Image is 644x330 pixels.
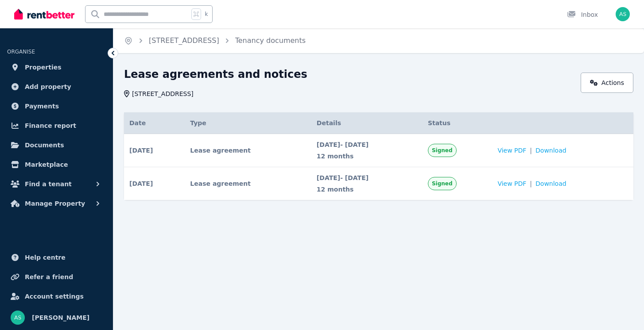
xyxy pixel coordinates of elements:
img: Aaron Smith [11,311,25,325]
div: Inbox [567,10,598,19]
span: Find a tenant [25,179,72,189]
td: Lease agreement [185,167,311,200]
a: Help centre [7,249,106,266]
span: View PDF [497,146,526,155]
nav: Breadcrumb [113,28,316,53]
a: Account settings [7,288,106,305]
span: | [530,146,532,155]
span: Finance report [25,120,76,131]
span: Documents [25,140,64,150]
a: Tenancy documents [235,36,306,45]
span: [DATE] - [DATE] [317,140,417,149]
img: RentBetter [14,8,74,21]
button: Find a tenant [7,175,106,193]
th: Details [311,112,423,134]
a: Documents [7,136,106,154]
span: Account settings [25,291,84,302]
span: | [530,179,532,188]
span: Add property [25,81,71,92]
span: [PERSON_NAME] [32,312,89,323]
span: Signed [432,180,453,187]
span: ORGANISE [7,49,35,55]
span: Marketplace [25,159,68,170]
span: [DATE] [129,146,153,155]
span: [STREET_ADDRESS] [132,89,194,98]
td: Lease agreement [185,134,311,167]
span: Manage Property [25,198,85,209]
span: View PDF [497,179,526,188]
span: Properties [25,62,62,73]
a: Marketplace [7,156,106,173]
span: Payments [25,101,59,111]
th: Date [124,112,185,134]
span: Signed [432,147,453,154]
img: Aaron Smith [616,7,630,21]
a: Refer a friend [7,268,106,286]
a: [STREET_ADDRESS] [149,36,219,45]
span: 12 months [317,185,417,194]
a: Finance report [7,117,106,134]
h1: Lease agreements and notices [124,67,307,81]
a: Payments [7,97,106,115]
a: Add property [7,78,106,96]
th: Status [423,112,493,134]
a: Properties [7,58,106,76]
span: Download [535,146,566,155]
span: 12 months [317,152,417,161]
span: Download [535,179,566,188]
button: Manage Property [7,195,106,212]
span: [DATE] [129,179,153,188]
span: k [205,11,208,18]
span: Refer a friend [25,272,73,282]
span: [DATE] - [DATE] [317,173,417,182]
th: Type [185,112,311,134]
span: Help centre [25,252,66,263]
a: Actions [581,73,633,93]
